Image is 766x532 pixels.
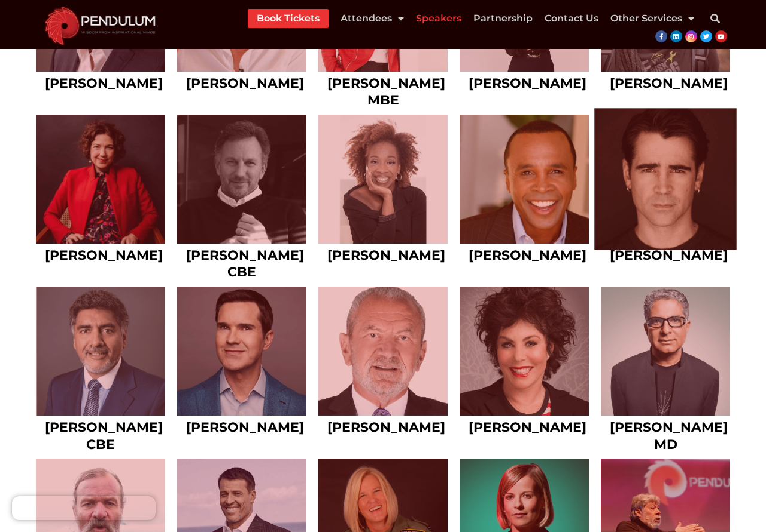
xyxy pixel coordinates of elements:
a: [PERSON_NAME] [45,75,163,91]
a: [PERSON_NAME] [469,419,586,435]
a: [PERSON_NAME] [327,247,445,263]
a: [PERSON_NAME] [469,247,586,263]
a: [PERSON_NAME] [45,247,163,263]
a: [PERSON_NAME] [610,247,728,263]
img: cropped-cropped-Pendulum-Summit-Logo-Website.png [38,4,162,46]
a: Attendees [341,9,404,28]
a: Contact Us [545,9,598,28]
a: [PERSON_NAME] CBE [186,247,304,281]
nav: Menu [248,9,694,28]
iframe: Brevo live chat [12,496,156,520]
a: [PERSON_NAME] [610,75,728,91]
a: [PERSON_NAME] [469,75,586,91]
a: [PERSON_NAME] MBE [327,75,445,109]
a: [PERSON_NAME] [186,75,304,91]
a: Partnership [473,9,533,28]
a: Other Services [610,9,694,28]
a: [PERSON_NAME] MD [610,419,728,453]
a: Book Tickets [257,9,320,28]
a: Speakers [416,9,461,28]
div: Search [703,7,727,30]
a: [PERSON_NAME] CBE [45,419,163,453]
a: [PERSON_NAME] [186,419,304,435]
a: [PERSON_NAME] [327,419,445,435]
